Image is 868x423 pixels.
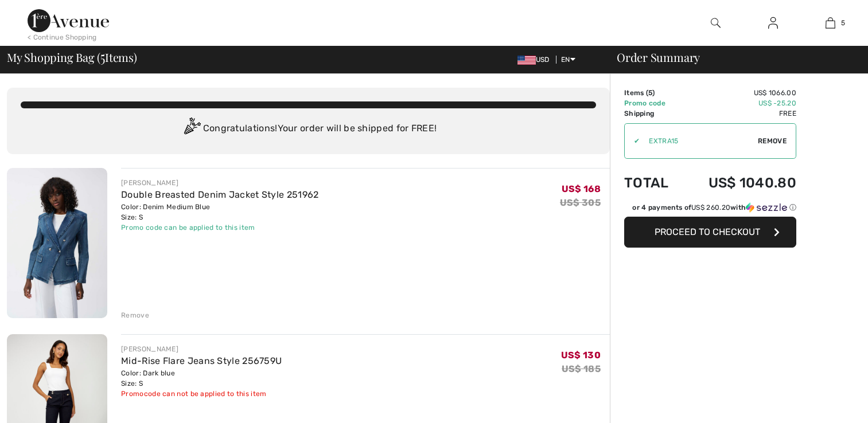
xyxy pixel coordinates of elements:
[624,88,682,98] td: Items ( )
[768,16,778,30] img: My Info
[121,389,282,399] div: Promocode can not be applied to this item
[802,16,858,30] a: 5
[682,163,796,202] td: US$ 1040.80
[180,117,203,140] img: Congratulation2.svg
[682,108,796,119] td: Free
[21,117,596,140] div: Congratulations! Your order will be shipped for FREE!
[561,350,601,361] span: US$ 130
[758,136,787,146] span: Remove
[121,344,282,354] div: [PERSON_NAME]
[7,52,137,63] span: My Shopping Bag ( Items)
[655,226,760,237] span: Proceed to Checkout
[691,203,730,211] span: US$ 260.20
[746,202,787,213] img: Sezzle
[517,56,536,65] img: US Dollar
[560,197,601,208] s: US$ 305
[624,217,796,248] button: Proceed to Checkout
[121,368,282,389] div: Color: Dark blue Size: S
[648,89,652,97] span: 5
[826,16,835,30] img: My Bag
[100,49,105,64] span: 5
[121,222,318,233] div: Promo code can be applied to this item
[121,189,318,200] a: Double Breasted Denim Jacket Style 251962
[711,16,721,30] img: search the website
[632,202,796,213] div: or 4 payments of with
[121,202,318,222] div: Color: Denim Medium Blue Size: S
[562,363,601,374] s: US$ 185
[682,88,796,98] td: US$ 1066.00
[562,183,601,194] span: US$ 168
[603,52,861,63] div: Order Summary
[121,355,282,366] a: Mid-Rise Flare Jeans Style 256759U
[121,310,149,320] div: Remove
[624,98,682,108] td: Promo code
[121,178,318,188] div: [PERSON_NAME]
[625,136,640,146] div: ✔
[28,9,109,32] img: 1ère Avenue
[624,108,682,119] td: Shipping
[624,202,796,217] div: or 4 payments ofUS$ 260.20withSezzle Click to learn more about Sezzle
[682,98,796,108] td: US$ -25.20
[841,18,845,28] span: 5
[624,163,682,202] td: Total
[28,32,97,42] div: < Continue Shopping
[7,168,107,318] img: Double Breasted Denim Jacket Style 251962
[640,124,758,158] input: Promo code
[517,56,554,64] span: USD
[561,56,575,64] span: EN
[759,16,787,30] a: Sign In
